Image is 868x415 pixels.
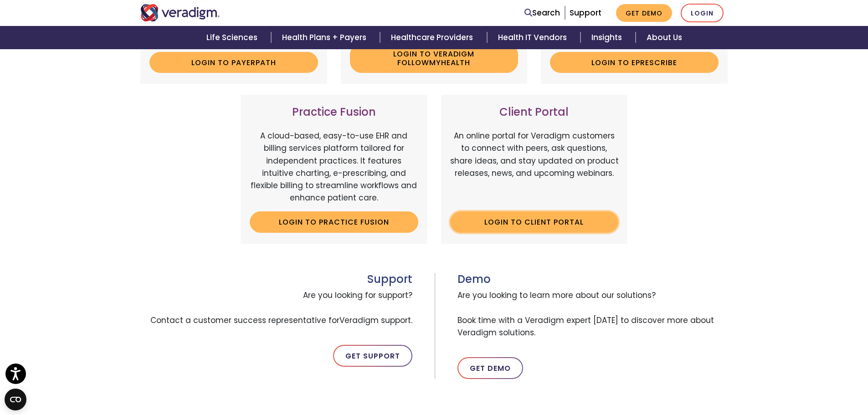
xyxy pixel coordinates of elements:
[339,315,412,326] span: Veradigm support.
[195,26,271,49] a: Life Sciences
[271,26,380,49] a: Health Plans + Payers
[5,389,26,410] button: Open CMP widget
[457,357,523,379] a: Get Demo
[140,286,412,330] span: Are you looking for support? Contact a customer success representative for
[550,52,719,73] a: Login to ePrescribe
[350,43,519,73] a: Login to Veradigm FollowMyHealth
[149,52,318,73] a: Login to Payerpath
[250,106,418,119] h3: Practice Fusion
[570,7,601,18] a: Support
[450,130,619,204] p: An online portal for Veradigm customers to connect with peers, ask questions, share ideas, and st...
[487,26,580,49] a: Health IT Vendors
[140,4,220,21] img: Veradigm logo
[450,106,619,119] h3: Client Portal
[457,286,728,343] span: Are you looking to learn more about our solutions? Book time with a Veradigm expert [DATE] to dis...
[693,349,857,404] iframe: Drift Chat Widget
[616,4,672,22] a: Get Demo
[380,26,487,49] a: Healthcare Providers
[250,211,418,232] a: Login to Practice Fusion
[580,26,636,49] a: Insights
[140,273,412,286] h3: Support
[636,26,693,49] a: About Us
[333,345,412,367] a: Get Support
[450,211,619,232] a: Login to Client Portal
[524,7,560,19] a: Search
[457,273,728,286] h3: Demo
[250,130,418,204] p: A cloud-based, easy-to-use EHR and billing services platform tailored for independent practices. ...
[681,4,724,22] a: Login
